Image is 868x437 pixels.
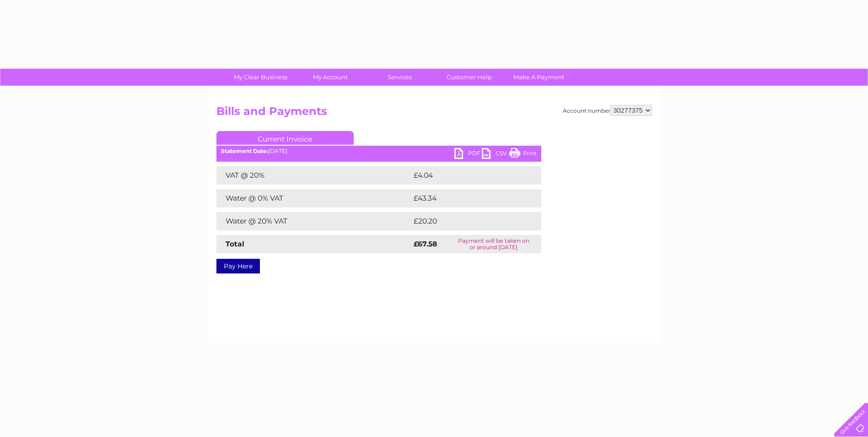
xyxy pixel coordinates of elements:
[454,148,482,161] a: PDF
[431,69,507,86] a: Customer Help
[411,212,523,230] td: £20.20
[362,69,437,86] a: Services
[411,189,523,208] td: £43.34
[509,148,537,161] a: Print
[563,105,652,116] div: Account number
[501,69,577,86] a: Make A Payment
[216,189,411,208] td: Water @ 0% VAT
[216,131,354,145] a: Current Invoice
[221,147,268,154] b: Statement Date:
[482,148,509,161] a: CSV
[223,69,298,86] a: My Clear Business
[292,69,368,86] a: My Account
[216,105,652,122] h2: Bills and Payments
[216,259,260,273] a: Pay Here
[411,166,520,185] td: £4.04
[216,212,411,230] td: Water @ 20% VAT
[226,240,244,248] strong: Total
[216,166,411,185] td: VAT @ 20%
[216,148,541,154] div: [DATE]
[414,240,437,248] strong: £67.58
[446,235,541,253] td: Payment will be taken on or around [DATE]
